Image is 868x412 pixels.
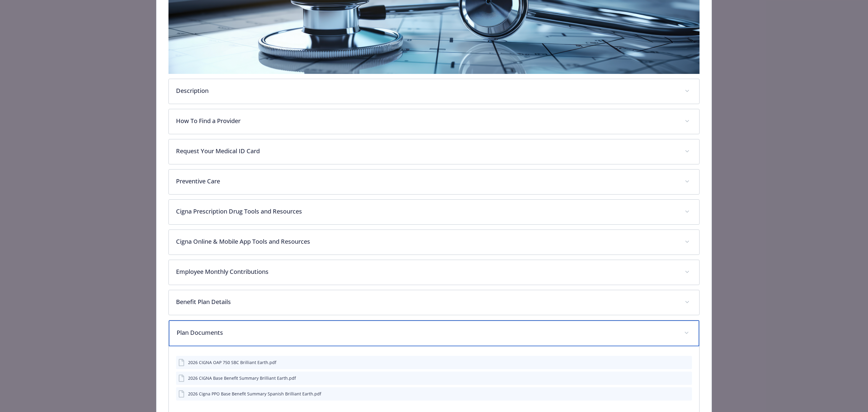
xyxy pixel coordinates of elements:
[169,320,699,346] div: Plan Documents
[176,267,677,276] p: Employee Monthly Contributions
[176,207,677,216] p: Cigna Prescription Drug Tools and Resources
[188,375,296,381] div: 2026 CIGNA Base Benefit Summary Brilliant Earth.pdf
[188,359,276,366] div: 2026 CIGNA OAP 750 SBC Brilliant Earth.pdf
[169,200,699,224] div: Cigna Prescription Drug Tools and Resources
[176,147,677,156] p: Request Your Medical ID Card
[176,86,677,95] p: Description
[169,230,699,255] div: Cigna Online & Mobile App Tools and Resources
[169,109,699,134] div: How To Find a Provider
[169,290,699,315] div: Benefit Plan Details
[169,170,699,194] div: Preventive Care
[169,79,699,104] div: Description
[177,328,677,337] p: Plan Documents
[169,139,699,164] div: Request Your Medical ID Card
[176,237,677,246] p: Cigna Online & Mobile App Tools and Resources
[675,359,679,366] button: download file
[169,260,699,285] div: Employee Monthly Contributions
[176,116,677,125] p: How To Find a Provider
[176,297,677,306] p: Benefit Plan Details
[176,177,677,186] p: Preventive Care
[684,391,690,397] button: preview file
[684,359,690,366] button: preview file
[684,375,690,381] button: preview file
[675,391,679,397] button: download file
[188,391,321,397] div: 2026 Cigna PPO Base Benefit Summary Spanish Brilliant Earth.pdf
[675,375,679,381] button: download file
